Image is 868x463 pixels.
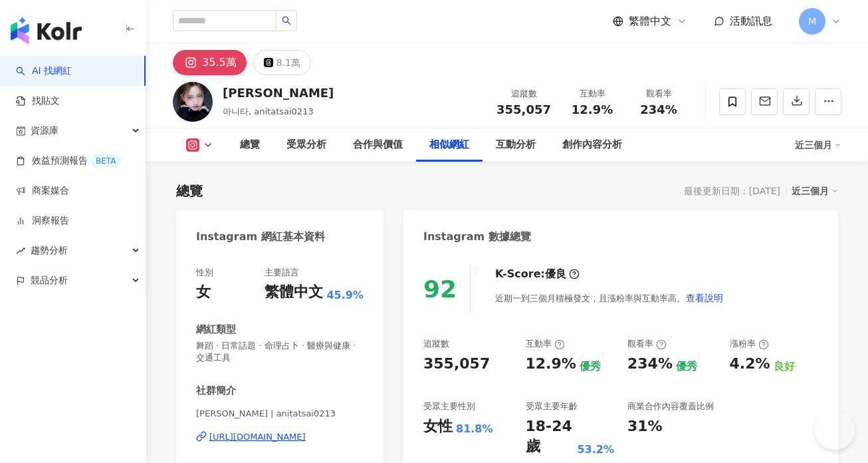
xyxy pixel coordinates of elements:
[429,137,469,153] div: 相似網紅
[792,182,838,200] div: 近三個月
[286,137,326,153] div: 受眾分析
[577,442,614,457] div: 53.2%
[495,267,580,281] div: K-Score :
[31,265,68,295] span: 競品分析
[31,116,58,146] span: 資源庫
[496,87,551,100] div: 追蹤數
[495,285,724,311] div: 近期一到三個月積極發文，且漲粉率與互動率高。
[16,184,69,198] a: 商案媒合
[676,359,697,374] div: 優秀
[730,15,772,27] span: 活動訊息
[545,267,566,281] div: 優良
[276,53,300,72] div: 8.1萬
[633,87,684,100] div: 觀看率
[176,182,203,200] div: 總覽
[684,186,780,196] div: 最後更新日期：[DATE]
[196,384,236,398] div: 社群簡介
[580,359,601,374] div: 優秀
[526,400,578,412] div: 受眾主要年齡
[627,338,667,350] div: 觀看率
[196,323,236,337] div: 網紅類型
[16,94,60,108] a: 找貼文
[196,267,213,279] div: 性別
[496,102,551,116] span: 355,057
[196,340,364,364] span: 舞蹈 · 日常話題 · 命理占卜 · 醫療與健康 · 交通工具
[265,267,299,279] div: 主要語言
[423,416,453,437] div: 女性
[423,230,531,244] div: Instagram 數據總覽
[526,338,565,350] div: 互動率
[815,410,855,450] iframe: Help Scout Beacon - Open
[173,82,213,122] img: KOL Avatar
[196,282,211,303] div: 女
[526,354,576,375] div: 12.9%
[16,154,121,168] a: 效益預測報告BETA
[730,354,770,375] div: 4.2%
[774,359,795,374] div: 良好
[456,422,493,436] div: 81.8%
[685,285,724,311] button: 查看說明
[423,354,490,375] div: 355,057
[16,214,69,228] a: 洞察報告
[627,400,714,412] div: 商業合作內容覆蓋比例
[31,235,68,265] span: 趨勢分析
[423,275,457,303] div: 92
[496,137,536,153] div: 互動分析
[423,338,449,350] div: 追蹤數
[627,416,663,437] div: 31%
[526,416,574,458] div: 18-24 歲
[265,282,323,303] div: 繁體中文
[567,87,617,100] div: 互動率
[423,400,475,412] div: 受眾主要性別
[808,14,816,29] span: M
[16,246,25,255] span: rise
[223,84,334,101] div: [PERSON_NAME]
[240,137,260,153] div: 總覽
[353,137,403,153] div: 合作與價值
[253,50,311,75] button: 8.1萬
[173,50,247,75] button: 35.5萬
[196,230,325,244] div: Instagram 網紅基本資料
[16,65,72,78] a: searchAI 找網紅
[629,14,671,29] span: 繁體中文
[196,408,364,420] span: [PERSON_NAME] | anitatsai0213
[730,338,769,350] div: 漲粉率
[202,53,237,72] div: 35.5萬
[209,431,306,443] div: [URL][DOMAIN_NAME]
[326,288,364,303] span: 45.9%
[795,134,841,156] div: 近三個月
[11,17,82,44] img: logo
[196,431,364,443] a: [URL][DOMAIN_NAME]
[223,106,314,116] span: 아니타, anitatsai0213
[640,103,677,116] span: 234%
[686,293,723,303] span: 查看說明
[282,16,291,25] span: search
[572,103,613,116] span: 12.9%
[627,354,673,375] div: 234%
[562,137,622,153] div: 創作內容分析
